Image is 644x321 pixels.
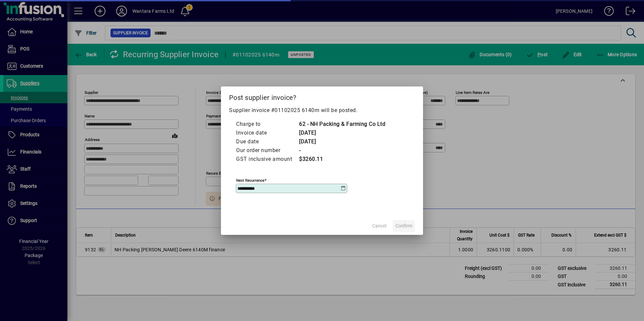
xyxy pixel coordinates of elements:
td: GST inclusive amount [236,155,299,164]
td: Due date [236,137,299,146]
td: Our order number [236,146,299,155]
td: - [299,146,385,155]
td: 62 - NH Packing & Farming Co Ltd [299,120,385,129]
td: $3260.11 [299,155,385,164]
td: [DATE] [299,137,385,146]
h2: Post supplier invoice? [221,86,423,106]
mat-label: Next recurrence [236,178,264,182]
td: Invoice date [236,129,299,137]
p: Supplier invoice #01102025 6140m will be posted. [229,106,415,114]
td: Charge to [236,120,299,129]
td: [DATE] [299,129,385,137]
